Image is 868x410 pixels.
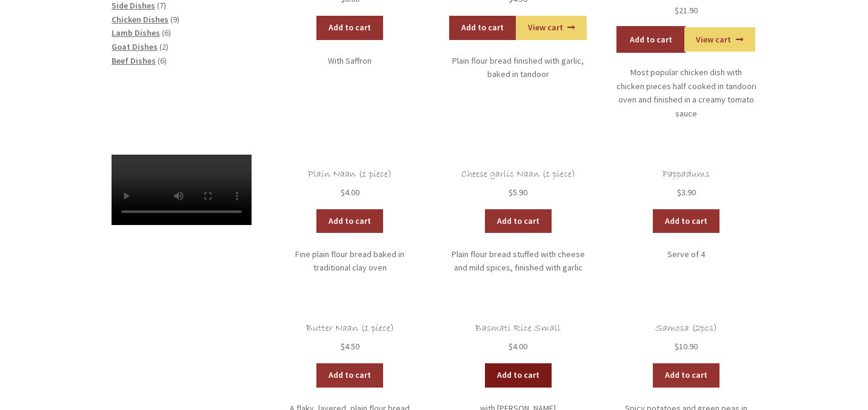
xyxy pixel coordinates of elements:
span: $ [509,187,513,198]
a: Cheese garlic Naan (1 piece) $5.90 [448,169,588,200]
a: Add to cart: “Pappadums” [653,209,719,234]
p: With Saffron [280,54,420,68]
p: Most popular chicken dish with chicken pieces half cooked in tandoori oven and finished in a crea... [616,66,756,121]
span: 6 [164,27,169,38]
a: Butter Naan (1 piece) $4.50 [280,323,420,354]
span: $ [341,187,345,198]
a: Pappadums $3.90 [616,169,756,200]
span: 2 [162,41,166,52]
a: Goat Dishes [112,41,158,52]
h2: Basmati Rice Small [448,323,588,334]
bdi: 21.90 [675,5,698,16]
h2: Pappadums [616,169,756,180]
a: Beef Dishes [112,55,156,66]
span: $ [675,5,679,16]
a: View cart [684,27,755,52]
h2: Samosa (2pcs) [616,323,756,334]
bdi: 3.90 [677,187,696,198]
h2: Cheese garlic Naan (1 piece) [448,169,588,180]
a: Add to cart: “Basmati Rice Small” [485,363,552,388]
a: Lamb Dishes [112,27,160,38]
p: Fine plain flour bread baked in traditional clay oven [280,247,420,275]
bdi: 4.00 [341,187,359,198]
span: $ [677,187,681,198]
a: Add to cart: “Basmati Rice - Large” [316,16,383,40]
a: Add to cart: “Butter Naan (1 piece)” [316,363,383,388]
a: Basmati Rice Small $4.00 [448,323,588,354]
span: $ [675,341,679,352]
p: Serve of 4 [616,247,756,261]
span: $ [341,341,345,352]
span: $ [509,341,513,352]
span: 9 [173,14,177,25]
a: Add to cart: “Chicken Makhani (Butter Chicken)” [618,27,684,52]
bdi: 4.50 [341,341,359,352]
a: Plain Naan (1 piece) $4.00 [280,169,420,200]
bdi: 5.90 [509,187,527,198]
a: View cart [516,16,587,40]
p: Plain flour bread finished with garlic, baked in tandoor [448,54,588,81]
bdi: 10.90 [675,341,698,352]
a: Add to cart: “Garlic Naan (1 piece)” [449,16,516,40]
bdi: 4.00 [509,341,527,352]
a: Add to cart: “Plain Naan (1 piece)” [316,209,383,234]
h2: Butter Naan (1 piece) [280,323,420,334]
h2: Plain Naan (1 piece) [280,169,420,180]
a: Samosa (2pcs) $10.90 [616,323,756,354]
span: 6 [160,55,164,66]
a: Add to cart: “Samosa (2pcs)” [653,363,719,388]
a: Add to cart: “Cheese garlic Naan (1 piece)” [485,209,552,234]
p: Plain flour bread stuffed with cheese and mild spices, finished with garlic [448,247,588,275]
a: Chicken Dishes [112,14,169,25]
